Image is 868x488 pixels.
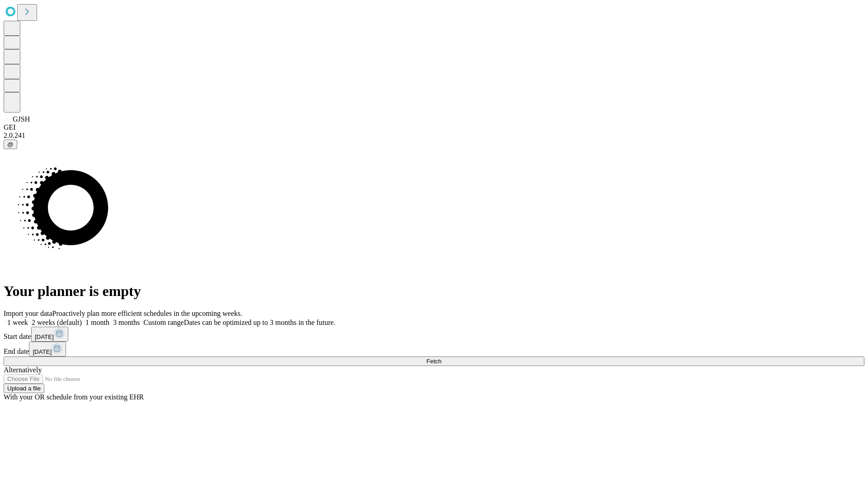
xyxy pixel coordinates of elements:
div: Start date [4,327,864,342]
span: 1 week [7,319,28,326]
button: @ [4,140,17,149]
span: Custom range [143,319,184,326]
h1: Your planner is empty [4,283,864,300]
span: Alternatively [4,366,42,374]
span: With your OR schedule from your existing EHR [4,393,144,401]
button: Fetch [4,357,864,366]
span: Import your data [4,310,52,317]
span: Proactively plan more efficient schedules in the upcoming weeks. [52,310,242,317]
span: 2 weeks (default) [32,319,82,326]
span: GJSH [13,115,30,123]
span: [DATE] [33,348,52,355]
button: Upload a file [4,384,44,393]
div: 2.0.241 [4,131,864,140]
span: [DATE] [35,333,54,340]
span: Dates can be optimized up to 3 months in the future. [184,319,335,326]
span: 3 months [113,319,140,326]
span: 1 month [85,319,109,326]
button: [DATE] [29,342,66,357]
span: @ [7,141,14,148]
div: End date [4,342,864,357]
span: Fetch [426,358,441,365]
div: GEI [4,123,864,131]
button: [DATE] [31,327,68,342]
